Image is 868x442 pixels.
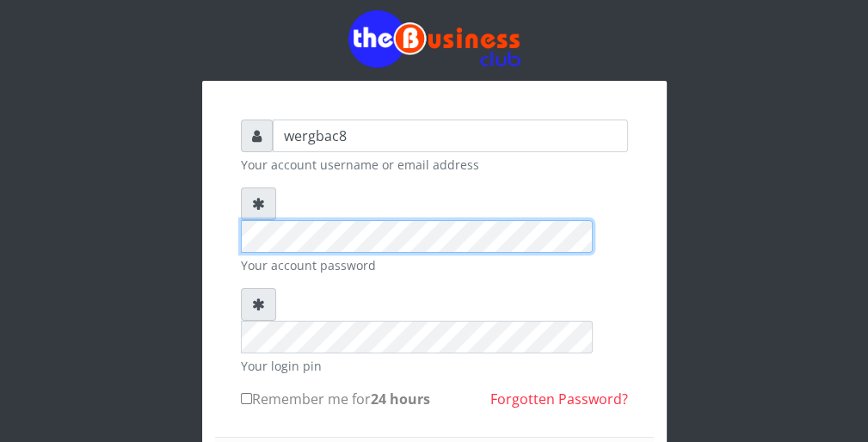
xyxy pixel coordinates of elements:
label: Remember me for [241,389,430,409]
a: Forgotten Password? [490,390,628,408]
b: 24 hours [371,390,430,408]
input: Remember me for24 hours [241,393,252,404]
small: Your login pin [241,357,628,375]
small: Your account password [241,256,628,274]
small: Your account username or email address [241,156,628,174]
input: Username or email address [273,120,628,152]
